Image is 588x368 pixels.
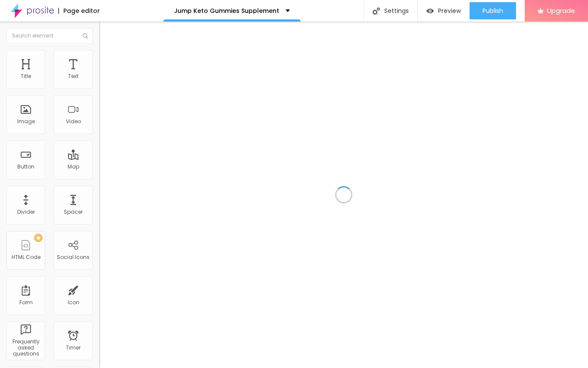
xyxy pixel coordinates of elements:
span: Publish [482,7,503,14]
div: Video [66,119,81,125]
div: Image [17,119,35,125]
div: Form [19,299,33,306]
div: Map [68,164,79,170]
button: Publish [470,2,516,19]
button: Preview [418,2,470,19]
div: Button [17,164,34,170]
div: Text [68,73,78,79]
p: Jump Keto Gummies Supplement [174,8,279,14]
img: Icone [373,7,380,15]
img: Icone [83,33,88,38]
span: Upgrade [547,7,575,14]
div: Title [21,73,31,79]
span: Preview [438,7,461,14]
div: HTML Code [12,254,40,260]
input: Search element [6,28,93,44]
div: Page editor [58,8,100,14]
div: Social Icons [57,254,90,260]
img: view-1.svg [426,7,434,15]
div: Spacer [64,209,83,215]
div: Divider [17,209,35,215]
div: Timer [66,345,81,351]
div: Frequently asked questions [9,339,43,357]
div: Icon [68,299,79,306]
